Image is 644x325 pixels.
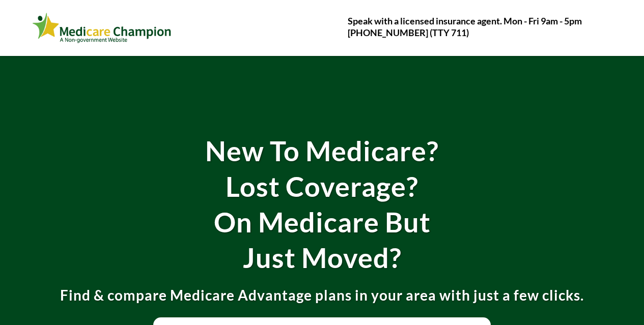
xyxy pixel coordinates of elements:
strong: Speak with a licensed insurance agent. Mon - Fri 9am - 5pm [348,15,582,26]
strong: Find & compare Medicare Advantage plans in your area with just a few clicks. [60,286,584,304]
strong: Just Moved? [243,241,402,274]
strong: Lost Coverage? [226,170,418,203]
img: Webinar [32,11,172,45]
strong: New To Medicare? [205,134,439,167]
strong: On Medicare But [214,205,431,239]
strong: [PHONE_NUMBER] (TTY 711) [348,27,469,38]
